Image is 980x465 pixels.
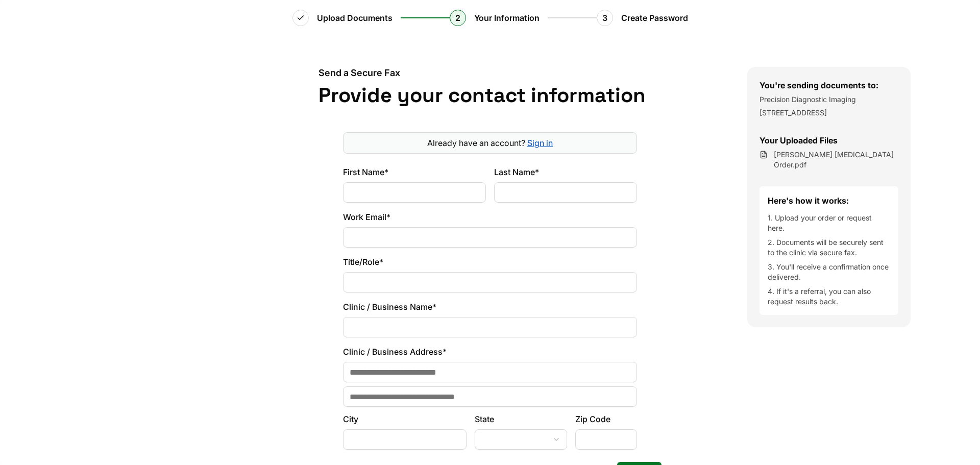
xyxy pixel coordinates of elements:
[318,67,661,79] h2: Send a Secure Fax
[450,10,466,26] div: 2
[343,301,637,313] label: Clinic / Business Name*
[621,12,688,24] span: Create Password
[759,79,898,91] h3: You're sending documents to:
[343,346,637,358] label: Clinic / Business Address*
[768,237,890,258] li: 2. Documents will be securely sent to the clinic via secure fax.
[768,262,890,282] li: 3. You'll receive a confirmation once delivered.
[597,10,613,26] div: 3
[343,413,467,425] label: City
[759,94,898,105] p: Precision Diagnostic Imaging
[774,150,898,170] span: Morgan, Dennis MRI Order.pdf
[343,166,486,178] label: First Name*
[343,211,637,223] label: Work Email*
[527,138,553,148] a: Sign in
[474,12,540,24] span: Your Information
[759,108,898,118] p: [STREET_ADDRESS]
[768,213,890,233] li: 1. Upload your order or request here.
[475,413,567,425] label: State
[317,12,393,24] span: Upload Documents
[575,413,637,425] label: Zip Code
[768,286,890,307] li: 4. If it's a referral, you can also request results back.
[768,194,890,207] h4: Here's how it works:
[343,256,637,268] label: Title/Role*
[759,134,898,146] h3: Your Uploaded Files
[348,137,632,149] p: Already have an account?
[318,83,661,108] h1: Provide your contact information
[494,166,637,178] label: Last Name*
